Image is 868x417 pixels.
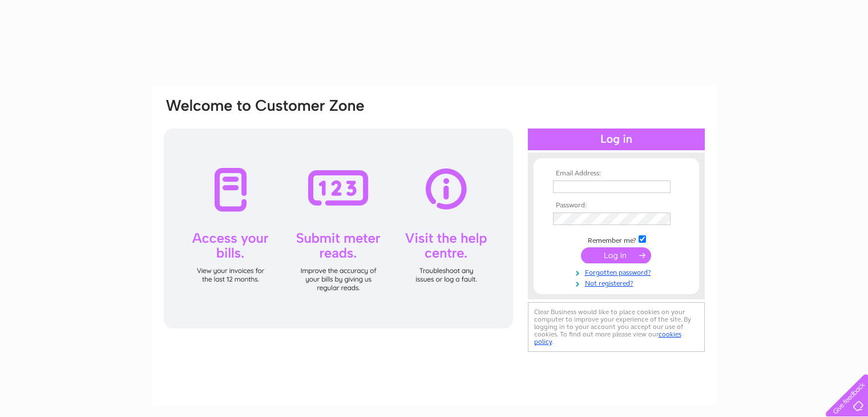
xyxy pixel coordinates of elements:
a: Not registered? [553,277,683,288]
a: cookies policy [534,330,681,346]
td: Remember me? [550,234,683,245]
div: Clear Business would like to place cookies on your computer to improve your experience of the sit... [528,302,705,352]
input: Submit [581,247,651,263]
a: Forgotten password? [553,266,683,277]
th: Email Address: [550,170,683,178]
th: Password: [550,202,683,210]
